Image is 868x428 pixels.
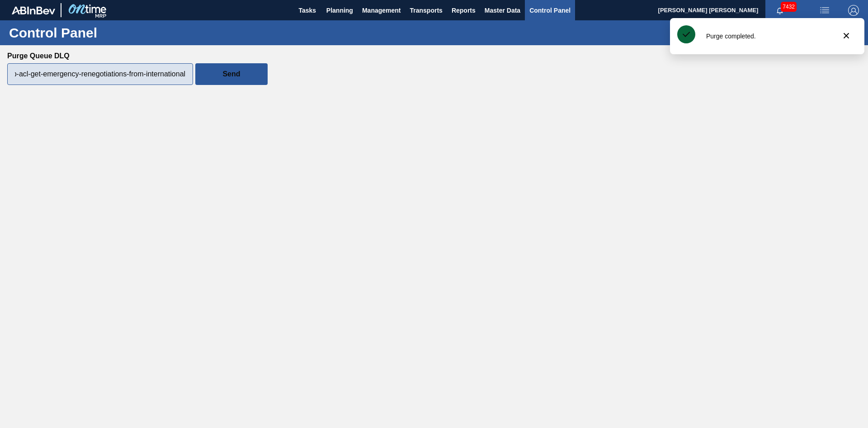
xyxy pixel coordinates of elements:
span: Management [362,5,401,16]
span: 7432 [781,2,797,12]
span: Reports [452,5,476,16]
span: Transports [410,5,443,16]
span: Tasks [297,5,317,16]
h1: Control Panel [9,28,170,38]
img: Logout [848,5,859,16]
img: TNhmsLtSVTkK8tSr43FrP2fwEKptu5GPRR3wAAAABJRU5ErkJggg== [12,6,55,14]
span: Master Data [485,5,520,16]
span: Planning [326,5,353,16]
img: userActions [819,5,830,16]
button: Notifications [765,4,794,17]
span: Control Panel [529,5,571,16]
clb-button: Send [195,63,268,85]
